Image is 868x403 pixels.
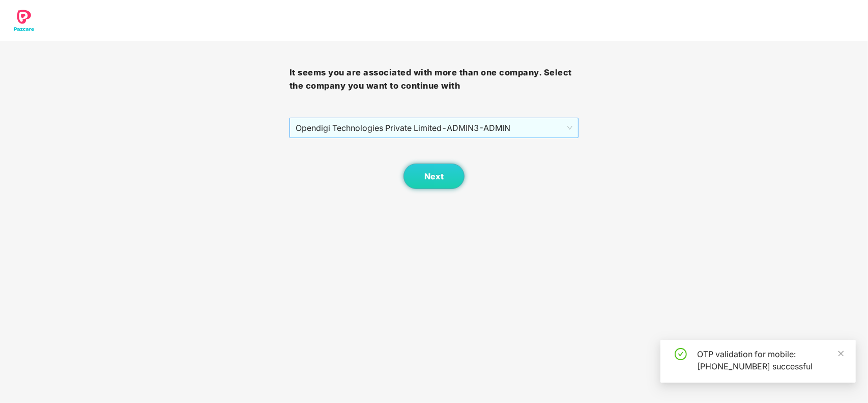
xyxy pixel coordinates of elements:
span: Next [424,172,444,181]
span: Opendigi Technologies Private Limited - ADMIN3 - ADMIN [296,118,573,138]
span: check-circle [675,348,687,360]
div: OTP validation for mobile: [PHONE_NUMBER] successful [697,348,844,372]
span: close [837,350,845,357]
button: Next [403,164,465,189]
h3: It seems you are associated with more than one company. Select the company you want to continue with [290,66,579,92]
